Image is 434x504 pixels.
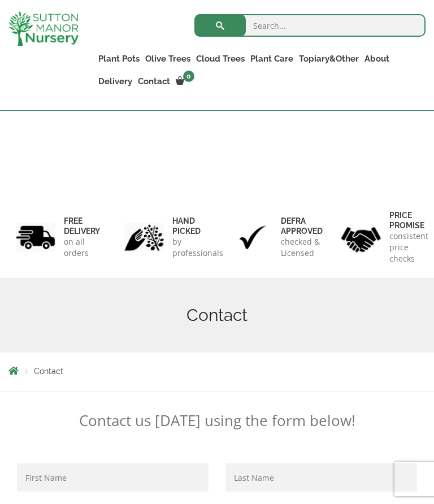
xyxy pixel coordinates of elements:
img: logo [8,11,79,46]
p: on all orders [64,236,100,259]
nav: Breadcrumbs [8,365,426,379]
h6: Defra approved [281,216,323,236]
span: Contact [34,367,63,376]
p: Contact us [DATE] using the form below! [8,411,426,429]
input: Last Name [225,463,417,492]
h6: hand picked [172,216,223,236]
img: 1.jpg [16,223,55,252]
p: consistent price checks [389,231,428,264]
h6: Price promise [389,210,428,231]
p: checked & Licensed [281,236,323,259]
a: 0 [173,73,198,89]
input: First Name [17,463,209,492]
a: About [362,51,392,67]
h1: Contact [8,305,426,325]
p: by professionals [172,236,223,259]
a: Plant Care [248,51,296,67]
h6: FREE DELIVERY [64,216,100,236]
a: Cloud Trees [193,51,248,67]
a: Topiary&Other [296,51,362,67]
input: Search... [194,14,426,37]
a: Delivery [96,73,135,89]
a: Contact [135,73,173,89]
img: 3.jpg [233,223,272,252]
a: Olive Trees [142,51,193,67]
img: 2.jpg [124,223,164,252]
a: Plant Pots [96,51,142,67]
img: 4.jpg [341,220,381,254]
span: 0 [183,71,194,82]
